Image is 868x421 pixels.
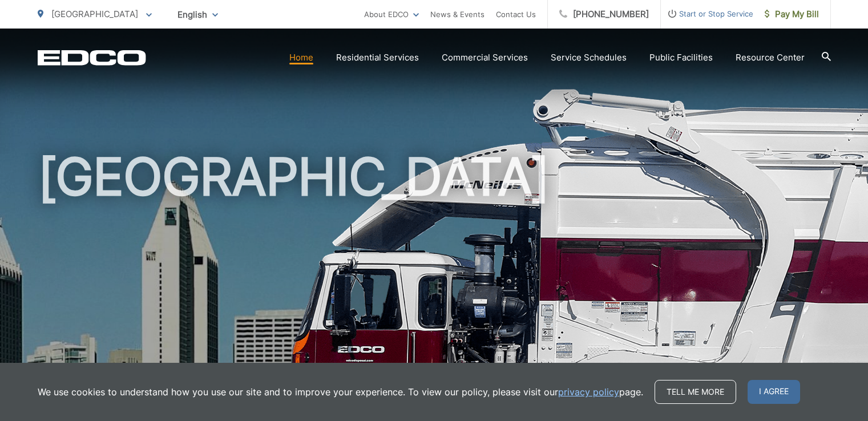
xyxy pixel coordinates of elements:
a: Resource Center [736,51,805,64]
a: privacy policy [558,385,619,399]
a: About EDCO [364,7,419,21]
a: Public Facilities [649,51,713,64]
span: [GEOGRAPHIC_DATA] [51,9,138,19]
span: English [169,5,227,25]
a: Home [289,51,313,64]
a: News & Events [430,7,485,21]
a: Service Schedules [551,51,627,64]
a: EDCD logo. Return to the homepage. [38,50,146,66]
span: I agree [748,380,800,404]
a: Tell me more [655,380,736,404]
a: Residential Services [336,51,419,64]
a: Commercial Services [442,51,528,64]
span: Pay My Bill [765,7,819,21]
a: Contact Us [496,7,536,21]
p: We use cookies to understand how you use our site and to improve your experience. To view our pol... [38,385,643,399]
